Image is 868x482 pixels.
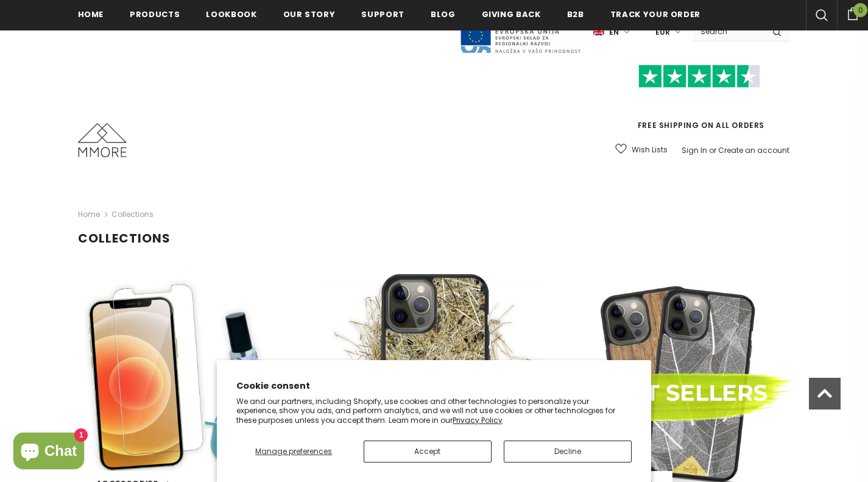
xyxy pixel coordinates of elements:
[78,9,104,20] span: Home
[693,23,763,40] input: Search Site
[453,415,503,425] a: Privacy Policy
[78,231,791,246] h1: Collections
[567,9,584,20] span: B2B
[482,9,541,20] span: Giving back
[837,5,868,20] a: 0
[718,145,789,155] a: Create an account
[504,441,632,463] button: Decline
[459,10,581,54] img: Javni Razpis
[655,26,670,38] span: EUR
[78,207,100,222] a: Home
[459,26,581,37] a: Javni Razpis
[608,88,791,119] iframe: Customer reviews powered by Trustpilot
[130,9,180,20] span: Products
[638,65,760,88] img: Trust Pilot Stars
[283,9,336,20] span: Our Story
[78,123,127,157] img: MMORE Cases
[111,207,153,222] span: Collections
[593,27,604,37] img: i-lang-1.png
[431,9,456,20] span: Blog
[364,441,492,463] button: Accept
[255,446,332,456] span: Manage preferences
[236,441,351,463] button: Manage preferences
[608,70,791,130] span: FREE SHIPPING ON ALL ORDERS
[236,397,632,425] p: We and our partners, including Shopify, use cookies and other technologies to personalize your ex...
[236,380,632,392] h2: Cookie consent
[206,9,256,20] span: Lookbook
[609,26,619,38] span: en
[361,9,404,20] span: support
[10,433,88,472] inbox-online-store-chat: Shopify online store chat
[682,145,707,155] a: Sign In
[853,3,867,17] span: 0
[709,145,716,155] span: or
[632,144,668,156] span: Wish Lists
[610,9,700,20] span: Track your order
[615,139,668,160] a: Wish Lists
